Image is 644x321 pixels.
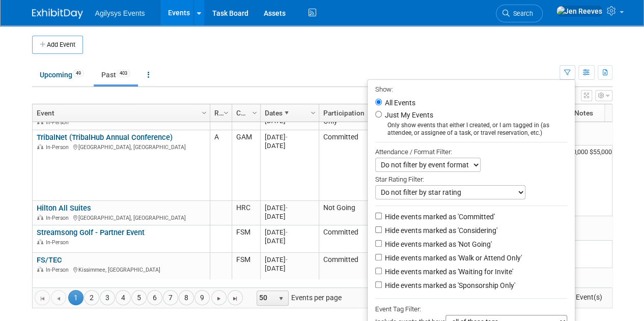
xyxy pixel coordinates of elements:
label: Just My Events [383,110,433,120]
div: Attendance / Format Filter: [375,146,567,158]
a: Past403 [94,65,138,84]
td: Committed [319,253,381,280]
div: Only show events that either I created, or I am tagged in (as attendee, or assignee of a task, or... [375,122,567,137]
a: 4 [116,290,131,305]
a: Upcoming49 [32,65,92,84]
a: Ranking [214,104,225,122]
a: 6 [147,290,162,305]
label: Hide events marked as 'Waiting for Invite' [383,267,513,277]
span: Agilysys Events [95,9,145,17]
span: - [286,256,288,264]
label: Hide events marked as 'Walk or Attend Only' [383,253,522,263]
a: Go to the first page [35,290,50,305]
a: FS/TEC [37,255,62,265]
a: Column Settings [307,104,319,120]
span: Events per page [243,290,352,305]
span: Column Settings [200,109,208,117]
a: Hilton All Suites [37,203,91,213]
a: 5 [131,290,147,305]
a: Search [496,5,543,22]
img: In-Person Event [37,144,43,149]
span: - [286,228,288,236]
img: ExhibitDay [32,9,83,19]
td: HRC [232,201,260,225]
label: Hide events marked as 'Committed' [383,212,495,222]
label: Hide events marked as 'Sponsorship Only' [383,280,515,290]
span: Go to the last page [231,295,239,303]
a: Dates [265,104,312,122]
a: Column Settings [249,104,260,120]
span: In-Person [46,239,72,246]
span: In-Person [46,267,72,273]
img: Jen Reeves [556,6,603,17]
img: In-Person Event [37,267,43,272]
div: [DATE] [265,133,314,141]
a: 3 [100,290,115,305]
a: Go to the previous page [51,290,66,305]
td: Committed [319,225,381,253]
div: [DATE] [265,264,314,273]
span: Go to the first page [38,295,46,303]
span: In-Person [46,144,72,151]
div: Kissimmee, [GEOGRAPHIC_DATA] [37,265,205,274]
div: [DATE] [265,228,314,237]
span: 50 [257,291,274,305]
td: 5/13: $70,000 $55,000 [545,145,622,216]
div: [DATE] [265,203,314,212]
span: 49 [73,70,84,77]
a: Go to the last page [228,290,243,305]
span: Column Settings [250,109,259,117]
span: - [286,204,288,212]
a: 7 [163,290,178,305]
div: [DATE] [265,141,314,150]
a: 2 [84,290,99,305]
div: [GEOGRAPHIC_DATA], [GEOGRAPHIC_DATA] [37,142,205,151]
td: A [210,130,232,201]
label: All Events [383,99,415,106]
span: 1 [68,290,83,305]
a: Participation [323,104,375,122]
td: FSM [232,253,260,280]
label: Hide events marked as 'Not Going' [383,239,492,249]
td: Not Going [319,201,381,225]
label: Hide events marked as 'Considering' [383,225,497,236]
span: Column Settings [309,109,317,117]
button: Add Event [32,36,83,54]
span: - [286,133,288,141]
a: Go to the next page [211,290,227,305]
div: Star Rating Filter: [375,172,567,185]
div: Event Tag Filter: [375,303,567,315]
div: [DATE] [265,212,314,221]
span: Search [510,10,533,17]
a: 9 [194,290,210,305]
span: Go to the previous page [54,295,63,303]
div: [DATE] [265,237,314,245]
td: GAM [232,130,260,201]
a: Column Settings [220,104,232,120]
a: TribalNet (TribalHub Annual Conference) [37,133,173,142]
span: 403 [117,70,130,77]
span: In-Person [46,215,72,221]
span: Column Settings [222,109,230,117]
td: Committed [319,130,381,201]
span: select [277,295,285,303]
a: Streamsong Golf - Partner Event [37,228,145,237]
a: Event [37,104,203,122]
a: Column Settings [199,104,210,120]
div: [DATE] [265,255,314,264]
img: In-Person Event [37,215,43,220]
td: FSM [232,225,260,253]
span: In-Person [46,119,72,126]
span: Go to the next page [215,295,223,303]
a: Company Region [236,104,254,122]
a: 8 [179,290,194,305]
div: [GEOGRAPHIC_DATA], [GEOGRAPHIC_DATA] [37,213,205,222]
img: In-Person Event [37,239,43,244]
div: Show: [375,82,567,95]
a: Budget Notes [550,104,615,122]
